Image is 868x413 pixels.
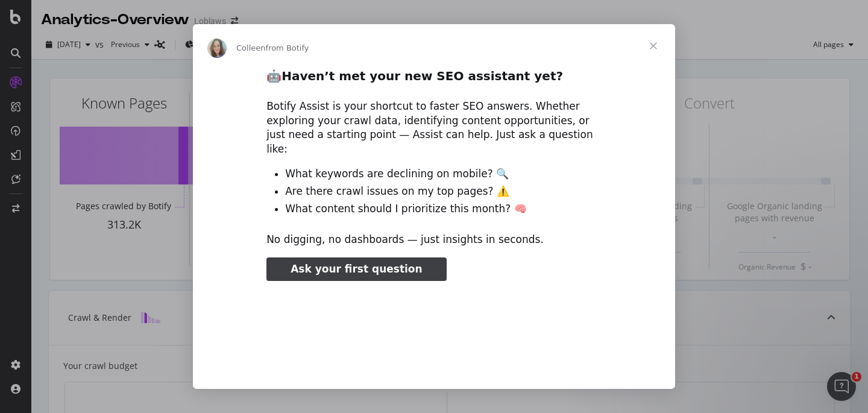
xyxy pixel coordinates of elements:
span: Ask your first question [291,263,422,275]
h2: 🤖 [266,68,602,90]
div: Botify Assist is your shortcut to faster SEO answers. Whether exploring your crawl data, identify... [266,99,602,157]
img: Profile image for Colleen [207,39,227,58]
li: Are there crawl issues on my top pages? ⚠️ [285,184,602,199]
b: Haven’t met your new SEO assistant yet? [281,69,563,83]
a: Ask your first question [266,257,446,282]
li: What keywords are declining on mobile? 🔍 [285,167,602,181]
span: Close [632,24,675,68]
li: What content should I prioritize this month? 🧠 [285,202,602,216]
span: Colleen [236,43,266,52]
span: from Botify [266,43,309,52]
div: No digging, no dashboards — just insights in seconds. [266,233,602,247]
